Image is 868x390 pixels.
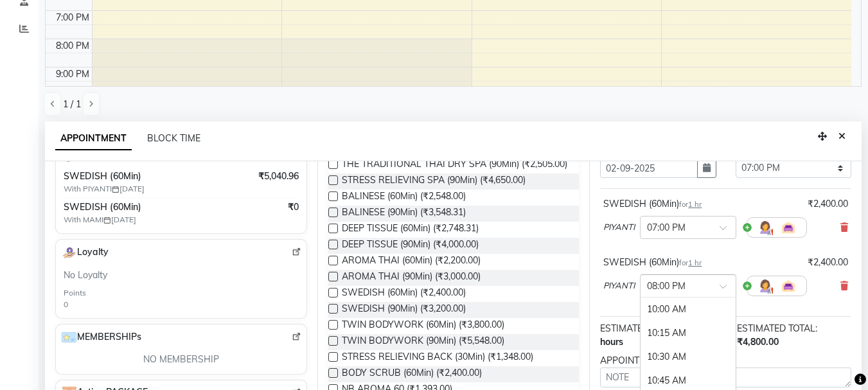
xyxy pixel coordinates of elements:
button: Close [833,127,851,146]
span: ESTIMATED SERVICE TIME: [600,323,714,334]
span: APPOINTMENT [55,127,132,150]
div: SWEDISH (60Min) [603,197,702,211]
span: STRESS RELIEVING SPA (90Min) (₹4,650.00) [342,173,526,190]
div: ₹2,400.00 [808,197,848,211]
span: SWEDISH (60Min) [64,200,240,214]
span: No Loyalty [64,269,107,282]
span: 1 hr [688,200,702,209]
span: BALINESE (90Min) (₹3,548.31) [342,206,466,222]
span: BALINESE (60Min) (₹2,548.00) [342,190,466,206]
span: STRESS RELIEVING BACK (30Min) (₹1,348.00) [342,350,533,366]
img: Interior.png [781,220,796,235]
span: ₹5,040.96 [258,170,299,183]
span: With PIYANTI [DATE] [64,183,224,195]
img: Interior.png [781,278,796,294]
span: TWIN BODYWORK (60Min) (₹3,800.00) [342,318,504,334]
span: TWIN BODYWORK (90Min) (₹5,548.00) [342,334,504,350]
img: Hairdresser.png [757,278,773,294]
span: ₹0 [288,200,299,214]
span: ₹4,800.00 [737,336,779,348]
div: SWEDISH (60Min) [603,256,702,269]
span: 1 / 1 [63,98,81,111]
span: PIYANTI [603,221,635,234]
input: yyyy-mm-dd [600,158,697,178]
span: BODY SCRUB (60Min) (₹2,400.00) [342,366,482,382]
span: NO MEMBERSHIP [143,353,219,366]
span: SWEDISH (60Min) (₹2,400.00) [342,286,466,302]
span: Loyalty [61,245,109,261]
span: THE TRADITIONAL THAI DRY SPA (90Min) (₹2,505.00) [342,157,567,173]
span: AROMA THAI (90Min) (₹3,000.00) [342,270,481,286]
small: for [679,200,702,209]
span: ESTIMATED TOTAL: [737,323,817,334]
span: 1 hr [688,258,702,267]
span: MEMBERSHIPs [61,330,141,345]
span: PIYANTI [603,279,635,292]
small: for [679,258,702,267]
div: 0 [64,299,68,310]
div: 7:00 PM [53,11,92,24]
div: ₹2,400.00 [808,256,848,269]
span: SWEDISH (60Min) [64,170,240,183]
span: BLOCK TIME [147,132,200,144]
div: 8:00 PM [53,39,92,53]
div: 10:30 AM [641,345,736,369]
div: Points [64,287,86,299]
div: 10:15 AM [641,321,736,345]
span: DEEP TISSUE (90Min) (₹4,000.00) [342,238,479,254]
span: DEEP TISSUE (60Min) (₹2,748.31) [342,222,479,238]
div: 9:00 PM [53,67,92,81]
span: With MAMI [DATE] [64,214,224,226]
span: AROMA THAI (60Min) (₹2,200.00) [342,254,481,270]
img: Hairdresser.png [757,220,773,235]
div: APPOINTMENT NOTES [600,354,851,368]
span: SWEDISH (90Min) (₹3,200.00) [342,302,466,318]
div: 10:00 AM [641,297,736,321]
